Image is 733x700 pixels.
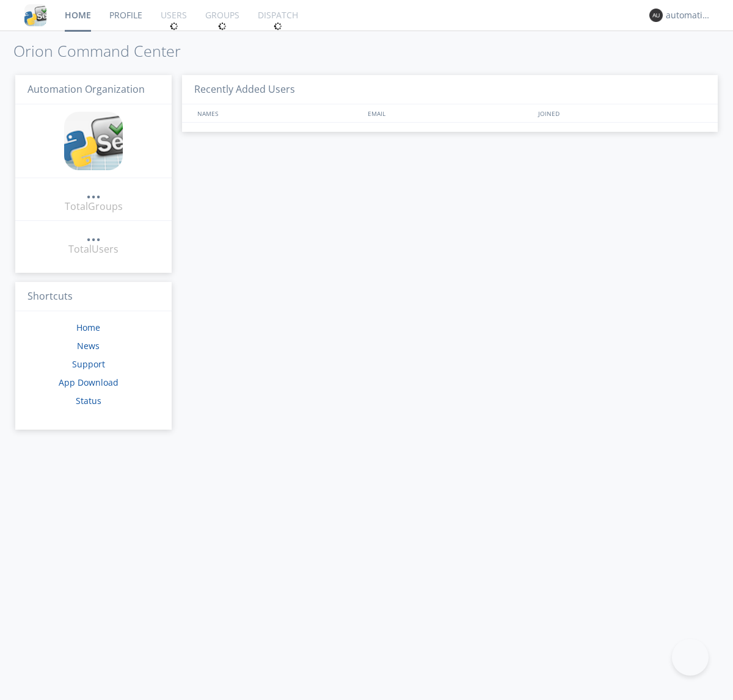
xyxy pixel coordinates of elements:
a: App Download [59,377,119,388]
img: spin.svg [218,22,227,31]
a: Status [76,395,101,406]
a: ... [86,228,101,242]
div: EMAIL [365,104,535,122]
h3: Shortcuts [15,282,172,312]
a: ... [86,186,101,200]
img: 373638.png [649,9,663,22]
div: ... [86,186,101,198]
a: Support [72,358,105,370]
div: Total Users [68,242,119,256]
span: Automation Organization [27,82,145,96]
div: NAMES [194,104,362,122]
div: Total Groups [65,200,123,214]
div: JOINED [535,104,706,122]
img: spin.svg [170,22,178,31]
a: Home [76,322,100,333]
img: spin.svg [274,22,282,31]
iframe: Toggle Customer Support [672,639,709,676]
h3: Recently Added Users [182,75,718,105]
a: News [77,340,100,352]
img: cddb5a64eb264b2086981ab96f4c1ba7 [64,112,123,170]
div: ... [86,228,101,240]
div: automation+atlas0004 [666,9,712,21]
img: cddb5a64eb264b2086981ab96f4c1ba7 [24,4,46,26]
